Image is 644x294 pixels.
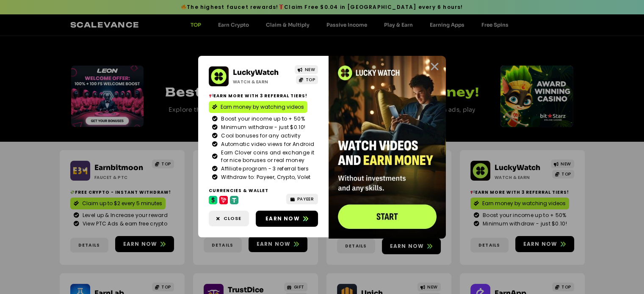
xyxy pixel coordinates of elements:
span: Close [224,215,241,222]
span: Earn Clover coins and exchange it for nice bonuses or real money [219,149,315,164]
h2: Earn more with 3 referral Tiers! [209,93,318,99]
span: Automatic video views for Android [219,140,314,148]
span: Withdraw to: Payeer, Crypto, Volet [219,173,310,181]
h2: Currencies & Wallet [209,187,318,194]
span: Cool bonuses for any activity [219,132,301,140]
span: NEW [304,66,315,73]
a: NEW [295,65,318,74]
img: 📢 [209,93,213,98]
a: LuckyWatch [233,68,279,77]
a: PAYEER [286,194,318,204]
span: Minimum withdraw - just $0.10! [219,124,305,131]
a: Close [429,61,440,72]
h2: Watch & Earn [233,79,289,85]
span: Earn money by watching videos [221,103,304,111]
a: Earn money by watching videos [209,101,307,113]
span: TOP [305,77,315,83]
a: Earn now [256,211,318,227]
a: TOP [296,75,318,84]
span: Boost your income up to + 50% [219,115,305,123]
a: Close [209,211,249,226]
span: Affiliate program - 3 referral tiers [219,165,309,173]
span: PAYEER [297,196,314,202]
span: Earn now [265,215,300,223]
